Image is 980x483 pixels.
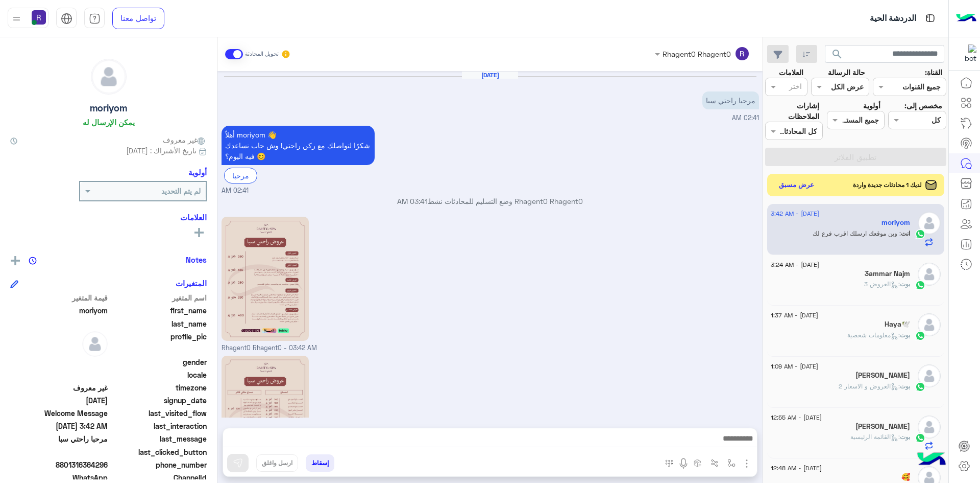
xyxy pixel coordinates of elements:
label: القناة: [925,67,942,78]
span: Welcome Message [10,408,108,419]
a: tab [84,8,105,29]
span: 2025-09-01T00:42:13.397Z [10,421,108,431]
img: defaultAdmin.png [918,313,941,336]
button: تطبيق الفلاتر [765,148,946,166]
img: create order [694,459,702,467]
button: Trigger scenario [706,454,723,471]
span: 03:41 AM [397,197,428,205]
img: tab [89,13,101,25]
div: مرحبا [224,168,257,183]
span: : معلومات شخصية [847,331,900,339]
button: إسقاط [306,454,334,472]
span: [DATE] - 3:42 AM [771,209,819,218]
img: profile [10,12,23,25]
span: لديك 1 محادثات جديدة واردة [853,180,922,190]
span: : العروض و الاسعار 2 [839,382,900,390]
img: make a call [665,459,673,468]
span: last_clicked_button [110,447,207,457]
label: مخصص إلى: [904,100,942,111]
img: WhatsApp [915,229,925,239]
span: [DATE] - 12:55 AM [771,413,822,422]
span: Rhagent0 Rhagent0 - 03:42 AM [222,343,317,353]
span: phone_number [110,459,207,470]
span: [DATE] - 1:09 AM [771,362,818,371]
h5: moriyom [881,218,910,227]
span: null [10,370,108,380]
span: [DATE] - 3:24 AM [771,260,819,269]
span: null [10,447,108,457]
img: 2KfZhNio2KfZgtin2KouanBn.jpg [222,217,309,341]
span: غير معروف [10,382,108,393]
h6: المتغيرات [176,279,207,288]
span: search [831,48,843,60]
button: عرض مسبق [775,178,819,193]
span: [DATE] - 1:37 AM [771,311,818,320]
span: timezone [110,382,207,393]
h5: Haya🕊️ [885,320,910,329]
span: قيمة المتغير [10,292,108,303]
label: إشارات الملاحظات [765,100,819,122]
span: 2025-08-31T23:41:32.523Z [10,395,108,406]
span: ChannelId [110,472,207,483]
img: defaultAdmin.png [918,416,941,439]
span: null [10,357,108,367]
span: مرحبا راحتي سبا [10,433,108,444]
h5: محمد ال سهل [855,371,910,380]
span: last_name [110,318,207,329]
h5: 🥰 [901,473,910,481]
span: بوت [900,382,910,390]
img: send voice note [677,457,690,470]
span: بوت [900,331,910,339]
img: WhatsApp [915,382,925,392]
button: select flow [723,454,740,471]
span: 8801316364296 [10,459,108,470]
img: WhatsApp [915,433,925,443]
img: add [11,256,20,265]
span: [DATE] - 12:48 AM [771,464,822,473]
img: hulul-logo.png [914,442,949,478]
button: ارسل واغلق [256,454,298,472]
h6: [DATE] [462,72,518,79]
img: 2KfZhNmF2LPYp9isLmpwZw%3D%3D.jpg [222,356,309,480]
span: first_name [110,305,207,316]
span: last_message [110,433,207,444]
span: : القائمة الرئيسية [850,433,900,441]
p: 1/9/2025, 2:41 AM [702,91,759,109]
span: غير معروف [163,134,207,145]
span: : العروض 3 [864,280,900,288]
span: locale [110,370,207,380]
img: defaultAdmin.png [82,331,108,357]
label: حالة الرسالة [828,67,865,78]
label: أولوية [863,100,880,111]
img: WhatsApp [915,331,925,341]
span: gender [110,357,207,367]
span: اسم المتغير [110,292,207,303]
img: userImage [32,10,46,25]
span: last_visited_flow [110,408,207,419]
h5: 3ammar Najm [865,269,910,278]
p: 1/9/2025, 2:41 AM [222,126,375,165]
p: الدردشة الحية [870,12,916,26]
span: moriyom [10,305,108,316]
img: send message [233,458,243,468]
span: 02:41 AM [732,114,759,122]
img: notes [29,257,37,265]
h5: moriyom [90,102,127,114]
small: تحويل المحادثة [245,50,279,58]
span: بوت [900,280,910,288]
label: العلامات [779,67,803,78]
span: profile_pic [110,331,207,355]
h6: Notes [186,255,207,264]
h6: يمكن الإرسال له [83,118,135,127]
span: 2 [10,472,108,483]
img: tab [924,12,937,25]
img: defaultAdmin.png [91,59,126,94]
div: اختر [789,81,803,94]
span: last_interaction [110,421,207,431]
img: WhatsApp [915,280,925,290]
span: 02:41 AM [222,186,249,196]
img: defaultAdmin.png [918,263,941,286]
span: تاريخ الأشتراك : [DATE] [126,145,197,156]
img: Logo [956,8,976,29]
button: search [825,45,850,67]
